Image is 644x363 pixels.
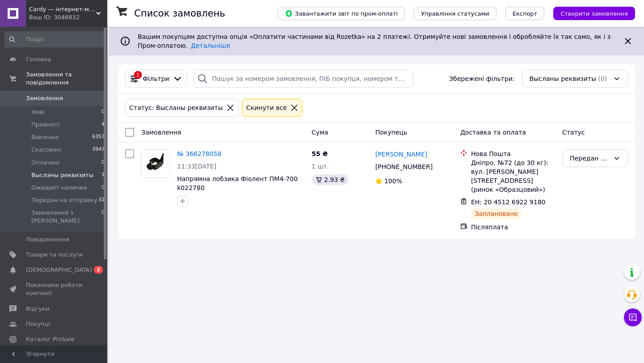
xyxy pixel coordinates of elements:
[312,163,329,170] span: 1 шт.
[471,158,555,194] div: Дніпро, №72 (до 30 кг): вул. [PERSON_NAME][STREET_ADDRESS] (ринок «Образцовий»)
[26,94,63,102] span: Замовлення
[513,10,538,17] span: Експорт
[414,7,496,20] button: Управління статусами
[375,129,407,136] span: Покупець
[312,174,348,185] div: 2.93 ₴
[102,184,105,192] span: 0
[94,266,103,274] span: 2
[92,133,105,141] span: 6357
[384,177,402,185] span: 100%
[26,251,83,259] span: Товари та послуги
[312,150,328,157] span: 55 ₴
[562,129,585,136] span: Статус
[471,223,555,232] div: Післяплата
[26,236,69,244] span: Повідомлення
[142,150,169,177] img: Фото товару
[138,33,610,49] span: Вашим покупцям доступна опція «Оплатити частинами від Rozetka» на 2 платежі. Отримуйте нові замов...
[141,129,181,136] span: Замовлення
[143,74,169,83] span: Фільтри
[31,121,59,129] span: Прийняті
[31,184,87,192] span: Ожидает наличия
[31,146,62,154] span: Скасовані
[26,266,92,274] span: [DEMOGRAPHIC_DATA]
[102,209,105,225] span: 0
[471,198,546,206] span: ЕН: 20 4512 6922 9180
[102,121,105,129] span: 4
[191,42,230,49] a: Детальніше
[177,163,216,170] span: 11:33[DATE]
[244,103,288,113] div: Cкинути все
[278,7,405,20] button: Завантажити звіт по пром-оплаті
[312,129,328,136] span: Cума
[471,149,555,158] div: Нова Пошта
[127,103,225,113] div: Статус: Высланы реквизиты
[134,8,225,19] h1: Список замовлень
[553,7,635,20] button: Створити замовлення
[31,108,44,116] span: Нові
[598,75,607,82] span: (0)
[471,208,521,219] div: Заплановано
[177,150,221,157] a: № 366278058
[31,133,59,141] span: Виконані
[421,10,489,17] span: Управління статусами
[544,9,635,17] a: Створити замовлення
[31,209,102,225] span: Замовлення з [PERSON_NAME]
[102,159,105,167] span: 0
[141,149,170,178] a: Фото товару
[449,74,514,83] span: Збережені фільтри:
[4,31,106,47] input: Пошук
[31,196,97,204] span: Передан на отправку
[530,74,597,83] span: Высланы реквизиты
[29,5,96,13] span: Cardy — інтернет-магазин запчастин
[505,7,545,20] button: Експорт
[29,13,107,21] div: Ваш ID: 3046832
[26,305,49,313] span: Відгуки
[375,163,432,170] span: [PHONE_NUMBER]
[98,196,105,204] span: 32
[26,71,107,87] span: Замовлення та повідомлення
[102,171,105,179] span: 1
[194,70,413,88] input: Пошук за номером замовлення, ПІБ покупця, номером телефону, Email, номером накладної
[26,281,83,297] span: Показники роботи компанії
[285,9,398,17] span: Завантажити звіт по пром-оплаті
[31,159,59,167] span: Оплачені
[375,150,427,159] a: [PERSON_NAME]
[624,308,642,326] button: Чат з покупцем
[102,108,105,116] span: 0
[31,171,93,179] span: Высланы реквизиты
[570,153,610,163] div: Передан на отправку
[26,335,74,343] span: Каталог ProSale
[92,146,105,154] span: 3947
[26,320,50,328] span: Покупці
[560,10,628,17] span: Створити замовлення
[26,55,51,63] span: Головна
[177,175,298,191] a: Напрямна лобзика Фіолент ПМ4-700 k022780
[460,129,526,136] span: Доставка та оплата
